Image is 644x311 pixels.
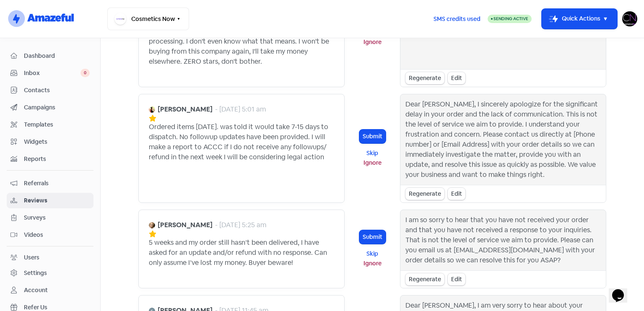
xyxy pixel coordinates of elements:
span: Dashboard [24,52,90,60]
a: Widgets [7,134,93,150]
img: Avatar [149,106,155,113]
div: Dear [PERSON_NAME], I sincerely apologize for the significant delay in your order and the lack of... [405,99,601,180]
div: Edit [448,188,465,200]
span: Widgets [24,137,90,146]
div: - [DATE] 5:25 am [215,220,266,230]
b: [PERSON_NAME] [158,220,213,230]
div: Users [24,253,39,262]
div: Account [24,286,48,295]
span: 0 [80,69,90,77]
b: [PERSON_NAME] [158,104,213,114]
div: Regenerate [405,188,444,200]
a: Dashboard [7,48,93,64]
a: Reports [7,151,93,167]
img: Avatar [149,222,155,228]
button: Skip [359,148,386,158]
a: Surveys [7,210,93,225]
a: Reviews [7,193,93,208]
a: Campaigns [7,100,93,115]
span: Contacts [24,86,90,95]
span: Inbox [24,69,80,78]
a: Templates [7,117,93,132]
div: Edit [448,273,465,285]
a: Account [7,282,93,298]
button: Cosmetics Now [107,8,189,30]
a: Settings [7,265,93,281]
div: - [DATE] 5:01 am [215,104,266,114]
span: Videos [24,231,90,239]
a: Referrals [7,176,93,191]
button: Quick Actions [542,9,617,29]
button: Ignore [359,259,386,268]
a: Contacts [7,83,93,98]
div: Ordered items [DATE]. was told it would take 7-15 days to dispatch. No followup updates have been... [149,122,334,162]
img: User [622,11,637,26]
button: Ignore [359,37,386,47]
span: Reports [24,155,90,163]
span: Campaigns [24,103,90,112]
button: Submit [359,130,386,143]
button: Ignore [359,158,386,168]
div: Regenerate [405,273,444,285]
div: Regenerate [405,72,444,84]
a: Inbox 0 [7,65,93,81]
span: Surveys [24,213,90,222]
a: Videos [7,227,93,243]
a: Users [7,250,93,265]
button: Submit [359,230,386,244]
a: Sending Active [488,14,532,24]
iframe: chat widget [609,277,636,303]
div: Edit [448,72,465,84]
span: Sending Active [493,16,528,21]
span: Referrals [24,179,90,188]
a: SMS credits used [426,14,488,23]
button: Skip [359,249,386,259]
span: Templates [24,120,90,129]
div: 5 weeks and my order still hasn’t been delivered, I have asked for an update and/or refund with n... [149,238,334,268]
div: I am so sorry to hear that you have not received your order and that you have not received a resp... [405,215,601,265]
div: Settings [24,269,47,277]
span: Reviews [24,196,90,205]
span: SMS credits used [434,15,480,23]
